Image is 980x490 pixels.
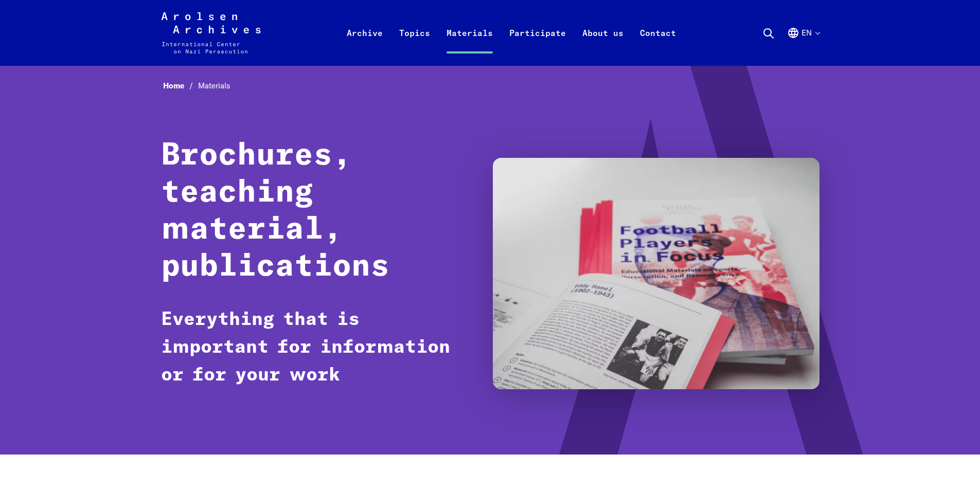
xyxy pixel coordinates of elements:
a: Archive [338,25,391,66]
a: About us [574,25,632,66]
a: Topics [391,25,438,66]
nav: Breadcrumb [161,78,819,94]
a: Materials [438,25,501,66]
a: Home [163,81,198,90]
a: Contact [632,25,684,66]
span: Materials [198,81,230,90]
p: Everything that is important for information or for your work [161,306,472,389]
button: English, language selection [787,27,819,64]
strong: Brochures, teaching material, publications [161,140,389,282]
a: Participate [501,25,574,66]
nav: Primary [338,12,684,53]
